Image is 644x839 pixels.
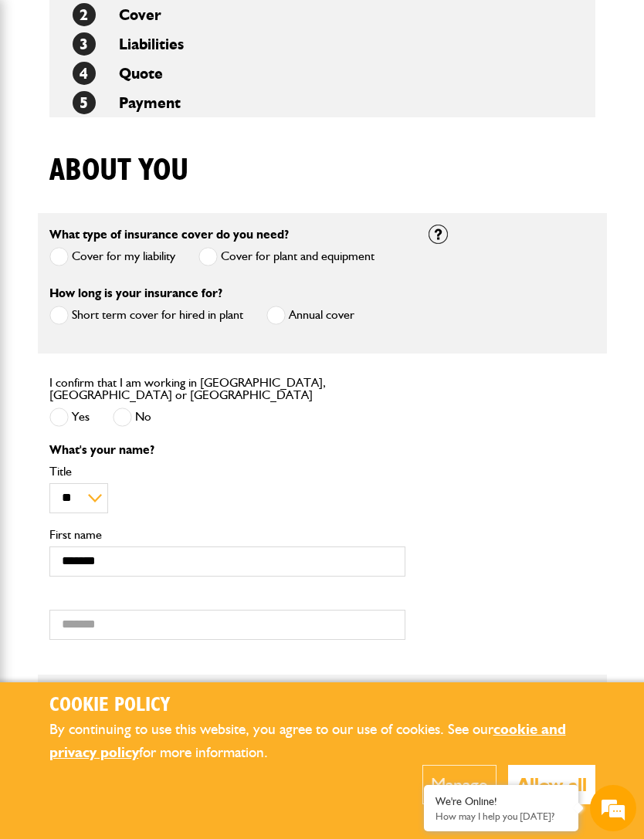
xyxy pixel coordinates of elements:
label: Title [49,465,405,478]
p: What's your name? [49,444,405,456]
p: How may I help you today? [436,810,567,822]
span: 4 [73,62,96,85]
div: We're Online! [436,795,567,808]
li: Quote [49,59,595,88]
input: Enter your last name [20,143,282,177]
label: How long is your insurance for? [49,287,222,299]
label: Cover for my liability [49,247,175,266]
span: 3 [73,32,96,56]
label: Short term cover for hired in plant [49,306,243,325]
input: Enter your phone number [20,234,282,268]
label: First name [49,529,405,541]
li: Liabilities [49,29,595,59]
input: Enter your email address [20,188,282,222]
span: 2 [73,3,96,26]
li: Payment [49,88,595,117]
label: No [113,408,151,427]
textarea: Type your message and hit 'Enter' [20,279,282,462]
div: Minimize live chat window [253,8,290,45]
span: 5 [73,91,96,114]
em: Start Chat [210,475,280,496]
div: Chat with us now [80,86,259,107]
label: What type of insurance cover do you need? [49,228,289,241]
label: Cover for plant and equipment [198,247,375,266]
h1: About you [49,152,188,189]
label: I confirm that I am working in [GEOGRAPHIC_DATA], [GEOGRAPHIC_DATA] or [GEOGRAPHIC_DATA] [49,377,405,401]
button: Allow all [508,765,595,804]
label: Annual cover [266,306,354,325]
p: By continuing to use this website, you agree to our use of cookies. See our for more information. [49,718,595,765]
h2: Cookie Policy [49,694,595,718]
label: Yes [49,408,90,427]
button: Manage [422,765,497,804]
img: d_20077148190_company_1631870298795_20077148190 [26,86,65,107]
